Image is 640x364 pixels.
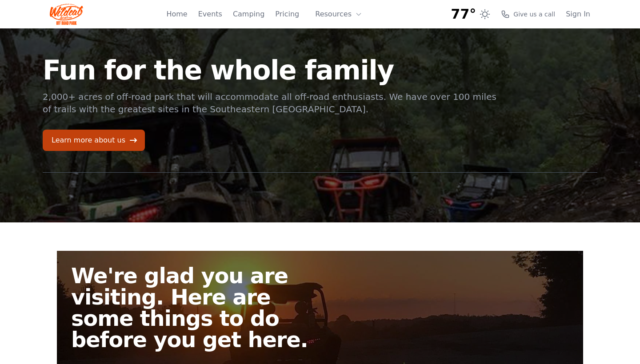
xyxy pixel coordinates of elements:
a: Give us a call [501,10,555,19]
button: Resources [310,5,368,23]
img: Wildcat Logo [50,4,83,25]
p: 2,000+ acres of off-road park that will accommodate all off-road enthusiasts. We have over 100 mi... [43,91,498,115]
a: Home [166,9,187,20]
a: Camping [233,9,264,20]
a: Sign In [566,9,590,20]
a: Events [198,9,222,20]
span: 77° [451,6,476,22]
h2: We're glad you are visiting. Here are some things to do before you get here. [71,265,327,350]
a: Learn more about us [43,130,145,151]
span: Give us a call [513,10,555,19]
h1: Fun for the whole family [43,57,498,83]
a: Pricing [275,9,299,20]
